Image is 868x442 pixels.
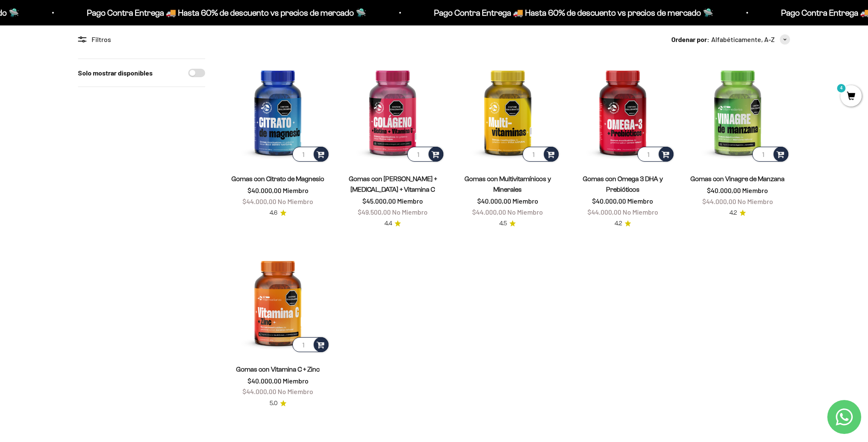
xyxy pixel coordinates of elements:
span: $40.000,00 [248,377,281,385]
span: $44.000,00 [587,208,621,216]
button: Alfabéticamente, A-Z [711,34,790,45]
a: 4.54.5 de 5.0 estrellas [499,219,516,228]
span: Miembro [283,377,309,385]
span: $45.000,00 [362,197,396,205]
span: No Miembro [507,208,543,216]
a: Gomas con Vitamina C + Zinc [236,366,320,373]
p: Pago Contra Entrega 🚚 Hasta 60% de descuento vs precios de mercado 🛸 [86,6,365,20]
span: Miembro [397,197,423,205]
a: Gomas con [PERSON_NAME] + [MEDICAL_DATA] + Vitamina C [349,175,437,193]
span: Ordenar por: [671,34,709,45]
span: No Miembro [392,208,428,216]
a: 4 [840,92,862,101]
span: Alfabéticamente, A-Z [711,34,775,45]
a: 4.24.2 de 5.0 estrellas [729,208,746,218]
span: $44.000,00 [242,387,276,395]
a: Gomas con Vinagre de Manzana [690,175,785,182]
span: $44.000,00 [242,197,276,205]
span: $44.000,00 [702,197,736,205]
span: No Miembro [278,387,313,395]
p: Pago Contra Entrega 🚚 Hasta 60% de descuento vs precios de mercado 🛸 [433,6,712,20]
span: Miembro [283,186,309,194]
span: Miembro [512,197,538,205]
div: Filtros [78,34,205,45]
a: Gomas con Omega 3 DHA y Prebióticos [583,175,663,193]
span: 4.4 [384,219,392,228]
span: 4.2 [615,219,622,228]
label: Solo mostrar disponibles [78,67,153,78]
a: 5.05.0 de 5.0 estrellas [270,399,287,408]
span: $40.000,00 [477,197,511,205]
span: 5.0 [270,399,278,408]
span: No Miembro [737,197,773,205]
a: 4.64.6 de 5.0 estrellas [270,208,287,218]
mark: 4 [836,83,846,93]
span: $40.000,00 [707,186,741,194]
span: $40.000,00 [248,186,281,194]
span: 4.5 [499,219,507,228]
a: Gomas con Multivitamínicos y Minerales [465,175,551,193]
span: $44.000,00 [472,208,506,216]
a: 4.24.2 de 5.0 estrellas [615,219,631,228]
span: Miembro [627,197,653,205]
a: 4.44.4 de 5.0 estrellas [384,219,401,228]
span: No Miembro [623,208,658,216]
span: 4.6 [270,208,278,218]
span: $40.000,00 [592,197,626,205]
a: Gomas con Citrato de Magnesio [231,175,324,182]
span: Miembro [742,186,768,194]
span: $49.500,00 [358,208,391,216]
span: No Miembro [278,197,313,205]
span: 4.2 [729,208,737,218]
